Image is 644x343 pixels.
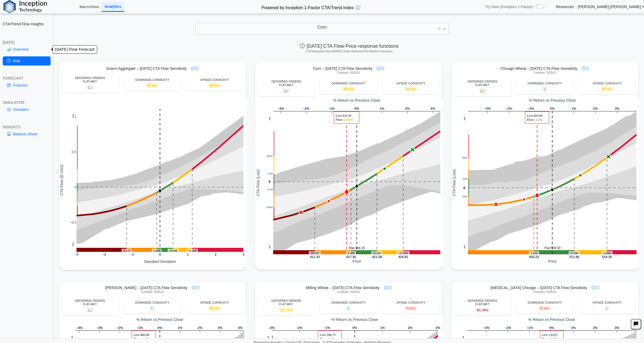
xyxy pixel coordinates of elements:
div: DOWNSIDE CONVEXITY [519,301,570,304]
span: L [605,306,610,310]
span: Contract: 202512 [337,71,360,74]
img: plus-icon.svg [196,286,199,289]
span: 99% [544,307,549,310]
span: M [208,83,221,88]
span: 63% [214,307,220,310]
a: Balance Sheet [3,129,51,139]
div: DEFERRED ORDERS FLAT-MKT. [457,80,508,87]
span: L [346,306,351,310]
div: DEFERRED ORDERS FLAT-MKT. [457,299,508,306]
span: 78% [151,84,157,87]
span: Corn [317,25,327,29]
img: info-icon.svg [384,286,387,289]
a: [PERSON_NAME].[PERSON_NAME] [578,4,644,9]
div: DEFERRED ORDERS FLAT-MKT. [260,80,312,87]
div: UPSIDE CONVEXITY [581,82,633,85]
span: Contract: 202512 [141,290,163,294]
span: Contract: 202512 [337,290,360,294]
span: 74% [410,88,416,91]
span: M [146,83,159,88]
img: info-icon.svg [191,67,194,70]
span: H [475,308,489,312]
span: ↓ [483,89,485,93]
div: DEFERRED ORDERS FLAT-MKT. [260,299,312,306]
span: L [283,88,290,93]
span: Grains Aggregate – [DATE] CTA Flow Sensitivity [106,66,187,71]
span: 75% [286,308,292,312]
img: info-icon.svg [377,67,380,70]
a: Simulator [3,105,51,114]
span: × [438,26,441,31]
a: Risk [3,56,51,66]
a: Overview [3,45,51,54]
span: 98% [482,308,488,312]
span: [PERSON_NAME] – [DATE] CTA Flow Sensitivity [105,285,187,290]
img: plus-icon.svg [381,67,384,70]
img: info-icon.svg [591,286,595,289]
span: M [279,308,294,312]
span: L [150,306,155,310]
div: DOWNSIDE CONVEXITY [127,301,178,304]
a: Resources [556,4,574,9]
div: DOWNSIDE CONVEXITY [127,78,178,82]
span: L [479,88,486,93]
span: [MEDICAL_DATA] Chicago – [DATE] CTA Flow Sensitivity [490,285,587,290]
span: M [601,87,613,91]
img: plus-icon.svg [388,286,391,289]
span: M [405,87,417,91]
span: L [542,87,547,91]
div: DEFERRED ORDERS FLAT-MKT. [64,76,116,83]
a: MacroView [77,2,101,11]
span: ↓ [90,308,92,312]
span: [DATE] CTA Flow-Price response functions [300,43,398,49]
span: H [405,306,417,310]
span: Chicago Wheat – [DATE] CTA Flow Sensitivity [500,66,577,71]
h5: CTA Expected Flow [DATE] Under Defined EOD Market Scenarios [57,50,641,53]
span: 84% [347,88,353,91]
div: FORECAST [3,76,51,81]
div: DOWNSIDE CONVEXITY [323,301,374,304]
span: 72% [606,88,612,91]
div: UPSIDE CONVEXITY [189,78,240,82]
span: Contract: 202512 [533,71,556,74]
span: L [87,85,93,90]
span: ↑ [284,308,286,312]
span: M [342,87,355,91]
a: Analytics [101,2,124,12]
div: INSIGHTS [3,125,51,129]
span: ↓ [286,89,288,93]
div: UPSIDE CONVEXITY [581,301,633,304]
span: Corn – [DATE] CTA Flow Sensitivity [313,66,372,71]
div: [DATE] Flow Forecast [53,45,97,54]
div: SIMULATOR [3,100,51,105]
div: UPSIDE CONVEXITY [385,301,437,304]
span: 95% [410,307,416,310]
span: H [539,306,551,310]
div: [DATE] [3,40,51,45]
img: plus-icon.svg [195,67,199,70]
div: UPSIDE CONVEXITY [385,82,437,85]
span: ↓ [479,308,481,312]
span: M [208,306,221,310]
a: Forecast [3,81,51,90]
span: Contract: 202510 [533,290,556,294]
div: DOWNSIDE CONVEXITY [323,82,374,85]
span: L [87,308,93,312]
img: info-icon.svg [192,286,195,289]
h2: CTA/Trend Flow Insights [3,22,51,26]
div: UPSIDE CONVEXITY [189,301,240,304]
img: plus-icon.svg [586,67,589,70]
span: Clear value [437,23,442,34]
span: Try New (Inception 1-Factor) [485,4,533,9]
span: 82% [214,84,220,87]
h2: Powered by Inception 1-Factor CTA/Trend Index [259,3,356,11]
img: info-icon.svg [582,67,585,70]
span: Milling Wheat – [DATE] CTA Flow Sensitivity [306,285,380,290]
span: ↓ [90,85,92,89]
img: plus-icon.svg [596,286,599,289]
div: DEFERRED ORDERS FLAT-MKT. [64,299,116,306]
div: DOWNSIDE CONVEXITY [519,82,570,85]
